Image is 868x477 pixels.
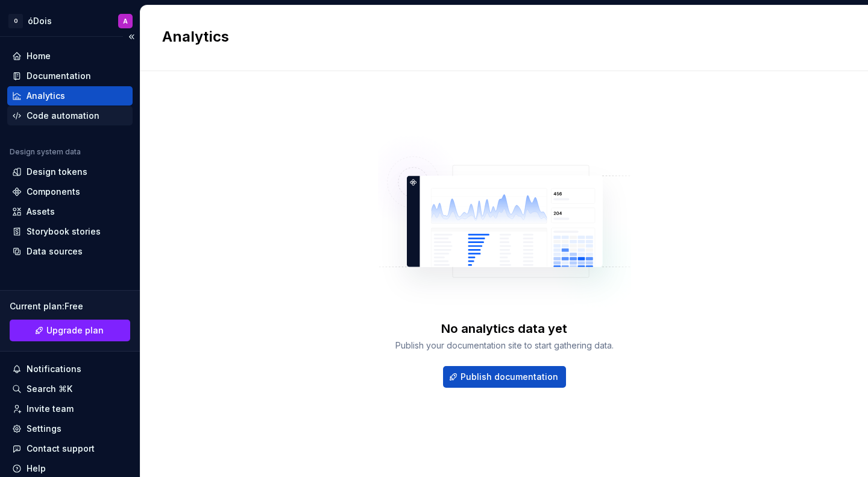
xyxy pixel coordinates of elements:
[7,222,133,241] a: Storybook stories
[443,366,566,388] button: Publish documentation
[27,423,61,435] div: Settings
[441,320,567,337] div: No analytics data yet
[7,182,133,201] a: Components
[8,14,23,28] div: O
[27,363,81,375] div: Notifications
[27,166,87,178] div: Design tokens
[7,399,133,419] a: Invite team
[27,443,95,455] div: Contact support
[27,186,80,198] div: Components
[2,8,137,34] button: OóDoisA
[7,162,133,182] a: Design tokens
[28,15,52,27] div: óDois
[7,66,133,86] a: Documentation
[27,383,72,395] div: Search ⌘K
[10,147,81,157] div: Design system data
[7,379,133,399] button: Search ⌘K
[10,300,130,312] div: Current plan : Free
[27,206,55,218] div: Assets
[27,226,101,238] div: Storybook stories
[27,463,46,475] div: Help
[461,371,558,383] span: Publish documentation
[10,320,130,341] button: Upgrade plan
[27,110,99,122] div: Code automation
[27,403,74,415] div: Invite team
[395,340,614,352] div: Publish your documentation site to start gathering data.
[7,106,133,125] a: Code automation
[27,90,65,102] div: Analytics
[7,359,133,379] button: Notifications
[7,439,133,458] button: Contact support
[46,324,104,336] span: Upgrade plan
[7,202,133,221] a: Assets
[27,70,91,82] div: Documentation
[27,50,51,62] div: Home
[162,27,832,46] h2: Analytics
[123,28,140,45] button: Collapse sidebar
[7,86,133,106] a: Analytics
[7,419,133,438] a: Settings
[27,245,83,257] div: Data sources
[123,16,128,26] div: A
[7,46,133,66] a: Home
[7,242,133,261] a: Data sources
